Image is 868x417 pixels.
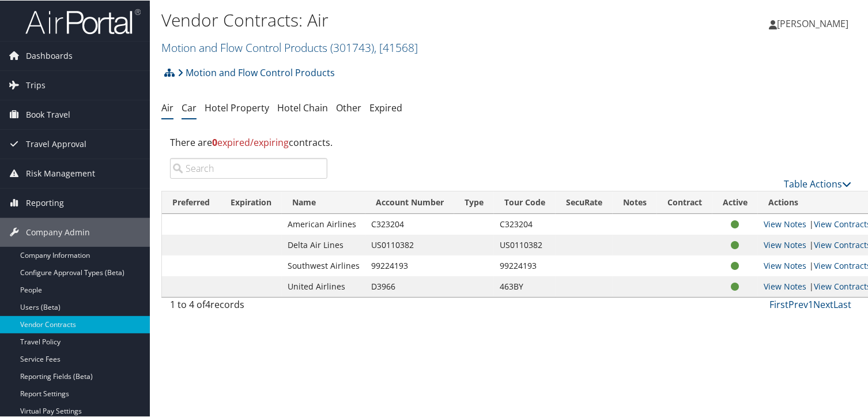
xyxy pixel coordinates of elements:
a: Motion and Flow Control Products [178,61,335,84]
strong: 0 [212,136,217,148]
a: 1 [808,298,813,310]
span: Trips [26,70,46,99]
a: Car [182,101,197,114]
a: View Notes [764,280,806,291]
a: View Notes [764,239,806,250]
a: Table Actions [784,177,851,190]
a: Other [336,101,361,114]
a: View Notes [764,218,806,229]
span: , [ 41568 ] [374,39,418,55]
span: Risk Management [26,159,95,187]
a: Expired [369,101,402,114]
span: Book Travel [26,100,70,129]
td: 99224193 [365,255,454,276]
th: Name: activate to sort column ascending [282,191,365,213]
a: Next [813,298,833,310]
span: 4 [205,298,210,310]
span: [PERSON_NAME] [777,17,848,29]
td: US0110382 [365,234,454,255]
span: expired/expiring [212,136,289,148]
a: View Notes [764,260,806,271]
td: American Airlines [282,213,365,234]
span: ( 301743 ) [330,39,374,55]
a: [PERSON_NAME] [769,6,860,40]
th: Notes: activate to sort column ascending [613,191,657,213]
a: Prev [788,298,808,310]
a: Air [161,101,173,114]
td: Southwest Airlines [282,255,365,276]
td: C323204 [365,213,454,234]
span: Travel Approval [26,129,86,158]
input: Search [170,157,327,178]
h1: Vendor Contracts: Air [161,7,627,32]
span: Company Admin [26,217,90,246]
a: Hotel Chain [277,101,328,114]
th: Contract: activate to sort column ascending [657,191,712,213]
a: Motion and Flow Control Products [161,39,418,55]
th: SecuRate: activate to sort column ascending [556,191,613,213]
th: Preferred: activate to sort column ascending [162,191,220,213]
a: First [769,298,788,310]
th: Type: activate to sort column ascending [454,191,494,213]
td: 463BY [494,276,556,296]
td: 99224193 [494,255,556,276]
th: Tour Code: activate to sort column ascending [494,191,556,213]
td: United Airlines [282,276,365,296]
td: US0110382 [494,234,556,255]
span: Dashboards [26,41,73,70]
th: Account Number: activate to sort column ascending [365,191,454,213]
div: 1 to 4 of records [170,297,327,317]
td: C323204 [494,213,556,234]
a: Last [833,298,851,310]
th: Expiration: activate to sort column ascending [220,191,282,213]
div: There are contracts. [161,126,860,157]
span: Reporting [26,188,64,217]
td: Delta Air Lines [282,234,365,255]
th: Active: activate to sort column ascending [712,191,758,213]
img: airportal-logo.png [25,7,141,35]
td: D3966 [365,276,454,296]
a: Hotel Property [205,101,269,114]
